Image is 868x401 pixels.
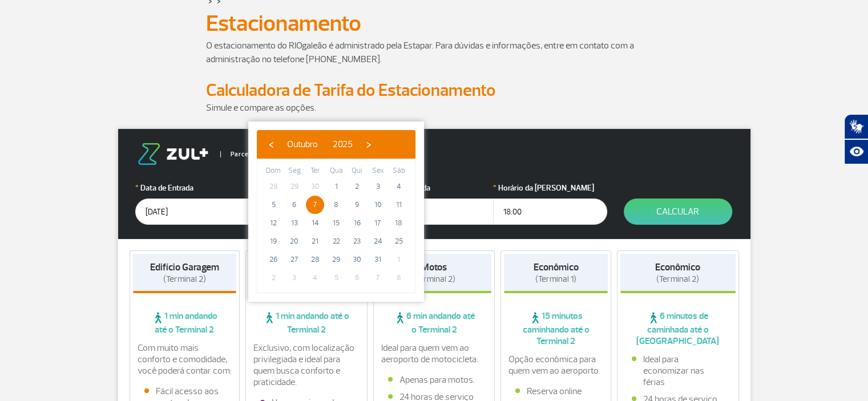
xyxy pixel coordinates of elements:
label: Data de Entrada [135,182,249,194]
span: 24 [369,232,387,250]
button: ‹ [263,136,280,153]
li: Apenas para motos. [388,374,481,386]
span: 15 minutos caminhando até o Terminal 2 [504,310,608,347]
span: 5 [327,269,345,287]
span: Parceiro Oficial [220,151,279,157]
span: 29 [285,177,304,196]
p: O estacionamento do RIOgaleão é administrado pela Estapar. Para dúvidas e informações, entre em c... [206,39,663,66]
span: 1 min andando até o Terminal 2 [249,310,364,335]
span: 22 [327,232,345,250]
span: 15 [327,214,345,232]
strong: Econômico [534,261,579,273]
span: (Terminal 2) [656,274,699,285]
span: 7 [369,269,387,287]
span: 21 [306,232,324,250]
input: dd/mm/aaaa [380,199,494,225]
span: 10 [369,196,387,214]
span: 11 [390,196,408,214]
span: 14 [306,214,324,232]
span: 29 [327,250,345,269]
h1: Estacionamento [206,14,663,33]
strong: Econômico [655,261,700,273]
span: 16 [348,214,366,232]
span: (Terminal 2) [413,274,455,285]
span: 3 [285,269,304,287]
span: 18 [390,214,408,232]
span: 25 [390,232,408,250]
th: weekday [346,165,368,177]
button: Abrir recursos assistivos. [844,139,868,164]
span: 9 [348,196,366,214]
span: (Terminal 2) [163,274,206,285]
span: 6 [285,196,304,214]
span: 2025 [333,139,353,150]
span: 4 [390,177,408,196]
span: Outubro [287,139,318,150]
button: Abrir tradutor de língua de sinais. [844,114,868,139]
span: 6 [348,269,366,287]
span: 31 [369,250,387,269]
p: Exclusivo, com localização privilegiada e ideal para quem busca conforto e praticidade. [253,342,360,388]
bs-datepicker-container: calendar [248,121,424,302]
button: Outubro [280,136,325,153]
span: 26 [264,250,282,269]
span: 2 [264,269,282,287]
input: dd/mm/aaaa [135,199,249,225]
span: 6 min andando até o Terminal 2 [377,310,492,335]
span: 19 [264,232,282,250]
span: 28 [306,250,324,269]
p: Com muito mais conforto e comodidade, você poderá contar com: [138,342,232,376]
span: 1 [327,177,345,196]
span: 23 [348,232,366,250]
span: 3 [369,177,387,196]
p: Opção econômica para quem vem ao aeroporto. [508,354,603,376]
span: 1 [390,250,408,269]
th: weekday [263,165,284,177]
input: hh:mm [493,199,607,225]
span: (Terminal 1) [535,274,576,285]
span: 30 [306,177,324,196]
span: 7 [306,196,324,214]
span: 20 [285,232,304,250]
label: Data da Saída [380,182,494,194]
label: Horário da [PERSON_NAME] [493,182,607,194]
span: 17 [369,214,387,232]
button: 2025 [325,136,360,153]
div: Plugin de acessibilidade da Hand Talk. [844,114,868,164]
h2: Calculadora de Tarifa do Estacionamento [206,80,663,101]
span: 2 [348,177,366,196]
span: 27 [285,250,304,269]
li: Reserva online [515,386,596,397]
span: 13 [285,214,304,232]
span: 12 [264,214,282,232]
button: Calcular [624,199,732,225]
bs-datepicker-navigation-view: ​ ​ ​ [263,137,377,148]
th: weekday [305,165,326,177]
span: 8 [327,196,345,214]
strong: Motos [421,261,447,273]
span: 6 minutos de caminhada até o [GEOGRAPHIC_DATA] [620,310,736,347]
span: 1 min andando até o Terminal 2 [133,310,237,335]
strong: Edifício Garagem [150,261,219,273]
span: 28 [264,177,282,196]
button: › [360,136,377,153]
span: 5 [264,196,282,214]
li: Ideal para economizar nas férias [632,354,724,388]
span: 8 [390,269,408,287]
p: Ideal para quem vem ao aeroporto de motocicleta. [381,342,487,365]
th: weekday [326,165,347,177]
span: 4 [306,269,324,287]
span: 30 [348,250,366,269]
th: weekday [388,165,409,177]
p: Simule e compare as opções. [206,101,663,115]
img: logo-zul.png [135,143,211,165]
th: weekday [368,165,389,177]
th: weekday [284,165,305,177]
